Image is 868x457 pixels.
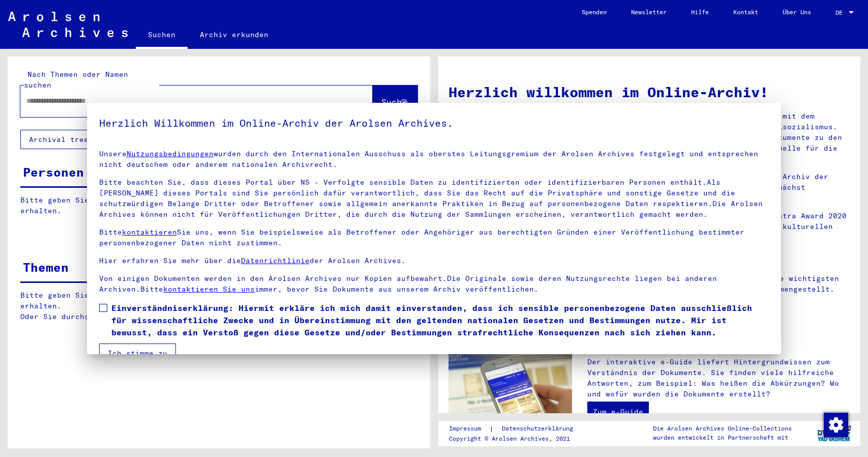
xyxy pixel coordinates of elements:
div: Zustimmung ändern [823,412,848,437]
h5: Herzlich Willkommen im Online-Archiv der Arolsen Archives. [99,115,769,131]
a: Datenrichtlinie [241,256,310,265]
p: Bitte beachten Sie, dass dieses Portal über NS - Verfolgte sensible Daten zu identifizierten oder... [99,177,769,220]
a: kontaktieren [122,227,177,237]
button: Ich stimme zu [99,344,176,363]
p: Bitte Sie uns, wenn Sie beispielsweise als Betroffener oder Angehöriger aus berechtigten Gründen ... [99,227,769,248]
span: Einverständniserklärung: Hiermit erkläre ich mich damit einverstanden, dass ich sensible personen... [111,302,769,338]
p: Hier erfahren Sie mehr über die der Arolsen Archives. [99,255,769,266]
a: kontaktieren Sie uns [163,284,255,294]
p: Von einigen Dokumenten werden in den Arolsen Archives nur Kopien aufbewahrt.Die Originale sowie d... [99,273,769,295]
p: Unsere wurden durch den Internationalen Ausschuss als oberstes Leitungsgremium der Arolsen Archiv... [99,149,769,170]
img: Zustimmung ändern [824,413,848,437]
a: Nutzungsbedingungen [127,149,214,158]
